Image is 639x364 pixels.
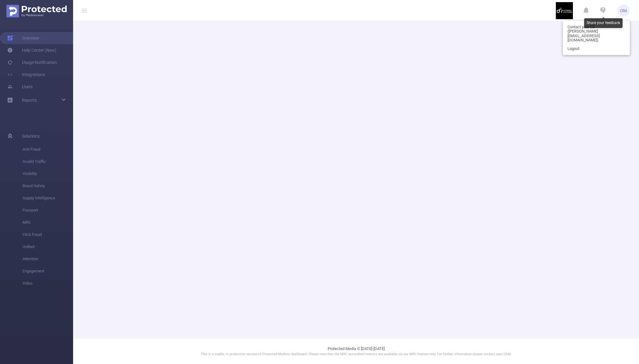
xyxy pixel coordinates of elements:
[7,44,56,56] a: Help Center (New)
[23,180,73,192] span: Brand Safety
[23,204,73,216] span: Passport
[7,32,39,44] a: Overview
[23,241,73,253] span: Unified
[23,277,73,289] span: Video
[23,168,73,180] span: Visibility
[6,5,67,17] img: Protected Media
[23,265,73,277] span: Engagement
[22,130,40,142] span: Solutions
[563,44,630,53] a: Logout
[567,47,579,51] span: Logout
[88,352,624,357] p: This is a stable, in production version of Protected Media's dashboard. Please note that the MRC ...
[23,156,73,168] span: Invalid Traffic
[7,56,57,68] a: Usage Notification
[7,68,45,81] a: Integrations
[22,94,37,106] a: Reports
[23,229,73,241] span: Click Fraud
[23,143,73,156] span: Anti-Fraud
[584,18,623,28] div: Share your feedback
[22,98,37,103] span: Reports
[620,5,627,17] span: OM
[23,253,73,265] span: Attention
[7,81,33,93] a: Users
[23,192,73,204] span: Supply Intelligence
[563,23,630,44] a: Contact your CS ([PERSON_NAME][EMAIL_ADDRESS][DOMAIN_NAME])
[23,216,73,229] span: MRC
[73,338,639,364] footer: Protected Media © [DATE]-[DATE]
